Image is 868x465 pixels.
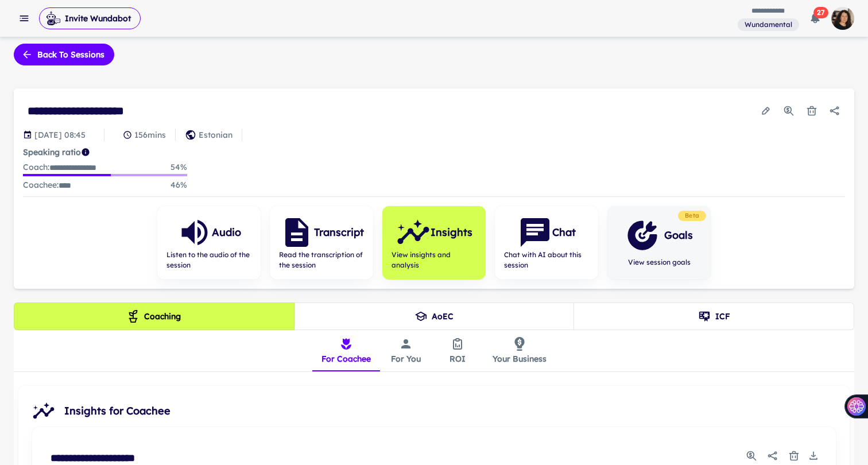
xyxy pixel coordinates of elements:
[804,7,827,30] button: 27
[279,250,364,270] span: Read the transcription of the session
[382,206,486,280] button: InsightsView insights and analysis
[573,303,854,330] button: ICF
[39,7,141,29] button: Invite Wundabot
[34,129,86,141] p: Session date
[740,20,797,30] span: Wundamental
[392,250,476,270] span: View insights and analysis
[81,148,90,157] svg: Coach/coachee ideal ratio of speaking is roughly 20:80. Mentor/mentee ideal ratio of speaking is ...
[14,44,114,65] button: Back to sessions
[212,224,241,241] h6: Audio
[738,17,799,32] span: You are a member of this workspace. Contact your workspace owner for assistance.
[680,211,704,220] span: Beta
[664,227,693,243] h6: Goals
[314,224,364,241] h6: Transcript
[625,257,693,268] span: View session goals
[294,303,575,330] button: AoEC
[778,100,799,121] button: Usage Statistics
[23,179,71,192] p: Coachee :
[504,250,589,270] span: Chat with AI about this session
[270,206,373,280] button: TranscriptRead the transcription of the session
[607,206,711,280] button: GoalsView session goals
[743,447,760,464] button: Usage Statistics
[805,447,822,464] button: Download
[199,129,232,141] p: Estonian
[170,161,187,174] p: 54 %
[755,100,776,121] button: Edit session
[552,224,576,241] h6: Chat
[831,7,854,30] img: photoURL
[431,224,472,241] h6: Insights
[64,403,840,419] span: Insights for Coachee
[824,100,845,121] button: Share session
[483,330,556,371] button: Your Business
[14,303,854,330] div: theme selection
[157,206,261,280] button: AudioListen to the audio of the session
[14,303,294,330] button: Coaching
[312,330,380,371] button: For Coachee
[312,330,556,371] div: insights tabs
[39,7,141,30] span: Invite Wundabot to record a meeting
[23,147,81,157] strong: Speaking ratio
[495,206,598,280] button: ChatChat with AI about this session
[166,250,251,270] span: Listen to the audio of the session
[380,330,432,371] button: For You
[134,129,166,141] p: 156 mins
[801,100,822,121] button: Delete session
[813,7,828,18] span: 27
[170,179,187,192] p: 46 %
[785,447,803,464] button: Delete
[432,330,483,371] button: ROI
[23,161,96,174] p: Coach :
